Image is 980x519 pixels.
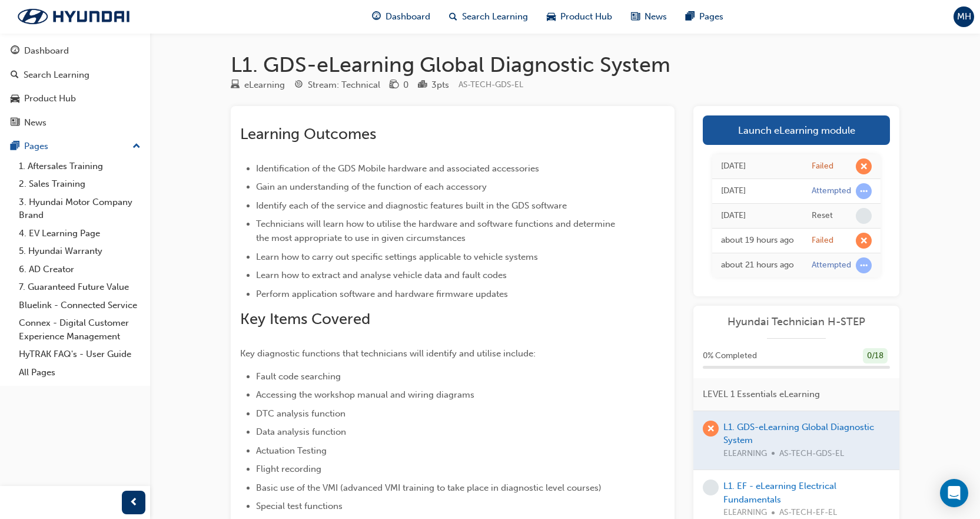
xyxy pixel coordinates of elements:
[256,445,327,456] span: Actuation Testing
[14,278,145,296] a: 7. Guaranteed Future Value
[703,315,890,329] span: Hyundai Technician H-STEP
[703,388,820,401] span: LEVEL 1 Essentials eLearning
[812,161,833,172] div: Failed
[256,289,508,299] span: Perform application software and hardware firmware updates
[5,64,145,86] a: Search Learning
[129,495,138,510] span: prev-icon
[856,183,872,199] span: learningRecordVerb_ATTEMPT-icon
[721,234,794,247] div: Tue Sep 30 2025 13:36:41 GMT+1000 (Australian Eastern Standard Time)
[24,44,69,58] div: Dashboard
[631,9,640,24] span: news-icon
[940,479,968,507] div: Open Intercom Messenger
[14,345,145,363] a: HyTRAK FAQ's - User Guide
[14,175,145,193] a: 2. Sales Training
[231,78,285,92] div: Type
[812,260,851,271] div: Attempted
[14,314,145,345] a: Connex - Digital Customer Experience Management
[721,184,794,198] div: Wed Oct 01 2025 07:18:55 GMT+1000 (Australian Eastern Standard Time)
[703,421,719,437] span: learningRecordVerb_FAIL-icon
[863,348,888,364] div: 0 / 18
[723,481,836,505] a: L1. EF - eLearning Electrical Fundamentals
[560,10,612,24] span: Product Hub
[676,5,733,29] a: pages-iconPages
[440,5,537,29] a: search-iconSearch Learning
[372,9,381,24] span: guage-icon
[240,310,370,328] span: Key Items Covered
[812,210,833,222] div: Reset
[418,78,449,92] div: Points
[645,10,667,24] span: News
[14,193,145,224] a: 3. Hyundai Motor Company Brand
[403,78,408,92] div: 0
[24,92,76,105] div: Product Hub
[721,160,794,173] div: Wed Oct 01 2025 07:26:20 GMT+1000 (Australian Eastern Standard Time)
[14,363,145,382] a: All Pages
[703,349,757,363] span: 0 % Completed
[24,140,48,153] div: Pages
[363,5,440,29] a: guage-iconDashboard
[244,78,285,92] div: eLearning
[856,257,872,273] span: learningRecordVerb_ATTEMPT-icon
[856,208,872,224] span: learningRecordVerb_NONE-icon
[14,224,145,243] a: 4. EV Learning Page
[686,9,695,24] span: pages-icon
[240,348,536,359] span: Key diagnostic functions that technicians will identify and utilise include:
[622,5,676,29] a: news-iconNews
[11,46,19,57] span: guage-icon
[256,501,343,511] span: Special test functions
[24,68,89,82] div: Search Learning
[11,141,19,152] span: pages-icon
[11,118,19,128] span: news-icon
[256,408,346,419] span: DTC analysis function
[812,186,851,197] div: Attempted
[294,78,380,92] div: Stream
[5,38,145,135] button: DashboardSearch LearningProduct HubNews
[957,10,971,24] span: MH
[856,233,872,249] span: learningRecordVerb_FAIL-icon
[5,135,145,157] button: Pages
[5,40,145,62] a: Dashboard
[256,270,507,280] span: Learn how to extract and analyse vehicle data and fault codes
[11,94,19,104] span: car-icon
[699,10,723,24] span: Pages
[703,480,719,495] span: learningRecordVerb_NONE-icon
[256,163,539,174] span: Identification of the GDS Mobile hardware and associated accessories
[812,235,833,246] div: Failed
[390,80,398,91] span: money-icon
[256,389,474,400] span: Accessing the workshop manual and wiring diagrams
[294,80,303,91] span: target-icon
[231,80,240,91] span: learningResourceType_ELEARNING-icon
[703,115,890,145] a: Launch eLearning module
[459,80,523,90] span: Learning resource code
[256,200,567,211] span: Identify each of the service and diagnostic features built in the GDS software
[5,88,145,110] a: Product Hub
[256,371,341,382] span: Fault code searching
[721,259,794,272] div: Tue Sep 30 2025 11:29:50 GMT+1000 (Australian Eastern Standard Time)
[24,116,46,130] div: News
[418,80,427,91] span: podium-icon
[537,5,622,29] a: car-iconProduct Hub
[256,219,617,243] span: Technicians will learn how to utilise the hardware and software functions and determine the most ...
[256,464,321,474] span: Flight recording
[240,125,376,143] span: Learning Outcomes
[14,157,145,176] a: 1. Aftersales Training
[256,482,602,493] span: Basic use of the VMI (advanced VMI training to take place in diagnostic level courses)
[449,9,457,24] span: search-icon
[954,6,974,27] button: MH
[256,181,487,192] span: Gain an understanding of the function of each accessory
[5,112,145,134] a: News
[547,9,556,24] span: car-icon
[14,260,145,279] a: 6. AD Creator
[386,10,430,24] span: Dashboard
[132,139,141,154] span: up-icon
[14,242,145,260] a: 5. Hyundai Warranty
[856,158,872,174] span: learningRecordVerb_FAIL-icon
[256,252,538,262] span: Learn how to carry out specific settings applicable to vehicle systems
[431,78,449,92] div: 3 pts
[462,10,528,24] span: Search Learning
[721,209,794,223] div: Wed Oct 01 2025 07:18:54 GMT+1000 (Australian Eastern Standard Time)
[14,296,145,315] a: Bluelink - Connected Service
[6,4,141,29] img: Trak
